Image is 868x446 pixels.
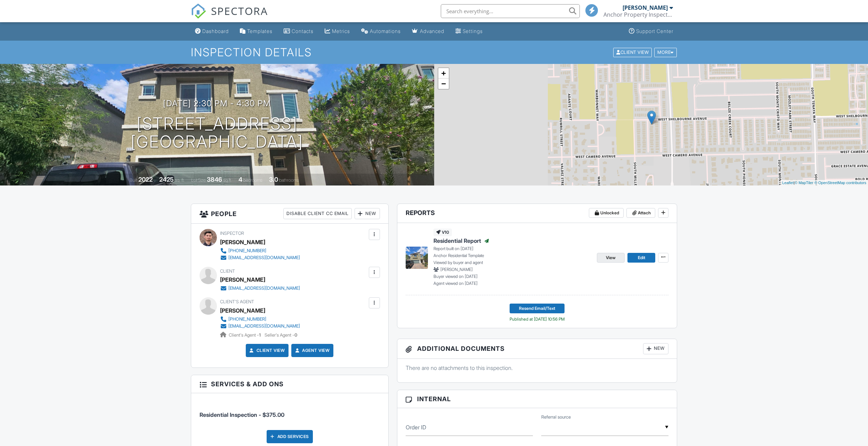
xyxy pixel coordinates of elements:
h3: Additional Documents [397,339,677,359]
div: Disable Client CC Email [283,208,352,219]
a: [PHONE_NUMBER] [220,247,300,254]
a: [EMAIL_ADDRESS][DOMAIN_NAME] [220,254,300,261]
strong: 0 [294,332,297,338]
div: Metrics [332,28,350,34]
div: Automations [370,28,401,34]
label: Order ID [406,423,426,431]
a: Templates [237,25,275,38]
div: Advanced [420,28,444,34]
h1: [STREET_ADDRESS] [GEOGRAPHIC_DATA] [131,115,303,151]
img: The Best Home Inspection Software - Spectora [191,3,206,19]
a: Metrics [322,25,353,38]
h3: People [191,204,388,224]
a: Zoom in [438,68,449,79]
div: Templates [247,28,273,34]
span: Residential Inspection - $375.00 [200,411,284,418]
div: [PHONE_NUMBER] [228,316,266,322]
div: [PERSON_NAME] [623,4,668,11]
div: 4 [238,176,242,183]
div: Support Center [636,28,673,34]
strong: 1 [259,332,261,338]
a: Client View [248,347,285,354]
span: sq. ft. [175,177,185,183]
div: [EMAIL_ADDRESS][DOMAIN_NAME] [228,255,300,261]
a: Leaflet [782,181,794,185]
div: | [780,180,868,186]
a: Contacts [281,25,316,38]
div: [EMAIL_ADDRESS][DOMAIN_NAME] [228,323,300,329]
div: More [654,48,677,57]
div: 3846 [207,176,222,183]
div: [PERSON_NAME] [220,274,265,285]
li: Service: Residential Inspection [200,398,380,424]
a: Agent View [294,347,330,354]
div: Anchor Property Inspections [603,11,673,18]
div: Dashboard [202,28,229,34]
div: [PHONE_NUMBER] [228,248,266,254]
span: Built [130,177,137,183]
span: Lot Size [191,177,206,183]
a: © MapTiler [795,181,813,185]
span: sq.ft. [223,177,232,183]
span: Client's Agent - [229,332,262,338]
span: Inspector [220,231,244,236]
span: bedrooms [243,177,262,183]
div: New [355,208,380,219]
div: Add Services [267,430,313,443]
a: Client View [613,49,654,55]
h3: Services & Add ons [191,375,388,393]
span: SPECTORA [211,3,268,18]
h3: Internal [397,390,677,408]
div: Client View [613,48,652,57]
span: Client's Agent [220,299,254,304]
div: 3.0 [269,176,278,183]
a: Settings [453,25,486,38]
div: [PERSON_NAME] [220,237,265,247]
input: Search everything... [441,4,580,18]
div: New [643,343,668,354]
div: Contacts [292,28,314,34]
span: Seller's Agent - [265,332,297,338]
div: 2022 [138,176,153,183]
label: Referral source [541,414,571,420]
a: Dashboard [192,25,232,38]
a: [EMAIL_ADDRESS][DOMAIN_NAME] [220,285,300,292]
span: bathrooms [279,177,299,183]
p: There are no attachments to this inspection. [406,364,669,372]
div: 2425 [159,176,174,183]
span: Client [220,269,235,274]
a: [PERSON_NAME] [220,305,265,316]
a: © OpenStreetMap contributors [814,181,866,185]
a: Advanced [409,25,447,38]
h1: Inspection Details [191,46,678,58]
a: Zoom out [438,79,449,89]
a: SPECTORA [191,9,268,24]
a: Automations (Basic) [358,25,404,38]
div: Settings [463,28,483,34]
a: Support Center [626,25,676,38]
div: [EMAIL_ADDRESS][DOMAIN_NAME] [228,286,300,291]
a: [EMAIL_ADDRESS][DOMAIN_NAME] [220,323,300,330]
a: [PHONE_NUMBER] [220,316,300,323]
h3: [DATE] 2:30 pm - 4:30 pm [163,99,271,108]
